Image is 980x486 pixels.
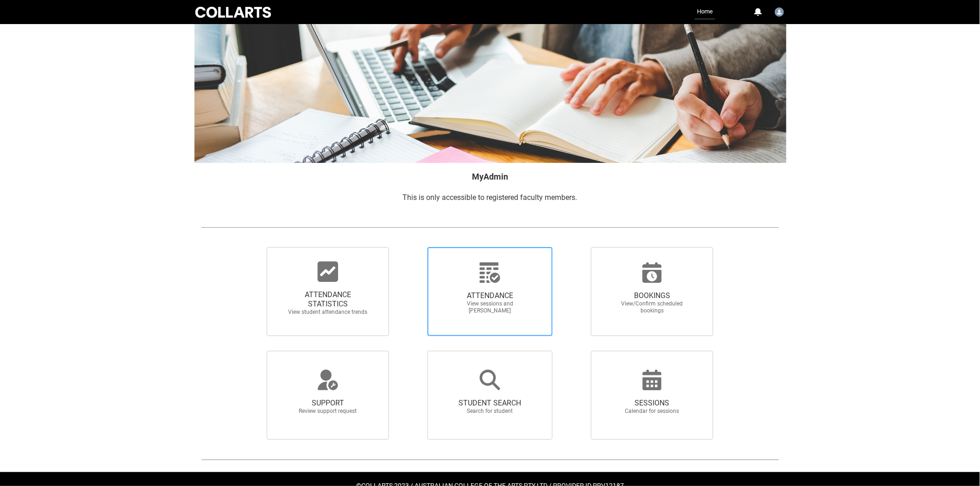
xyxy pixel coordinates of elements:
[201,170,779,183] h2: MyAdmin
[611,399,693,408] span: SESSIONS
[201,223,779,232] img: REDU_GREY_LINE
[449,399,531,408] span: STUDENT SEARCH
[611,300,693,314] span: View/Confirm scheduled bookings
[403,193,578,202] span: This is only accessible to registered faculty members.
[449,300,531,314] span: View sessions and [PERSON_NAME]
[611,408,693,415] span: Calendar for sessions
[775,7,784,17] img: Faculty.bwoods
[773,4,786,19] button: User Profile Faculty.bwoods
[287,309,369,316] span: View student attendance trends
[287,408,369,415] span: Review support request
[695,5,715,19] a: Home
[611,291,693,300] span: BOOKINGS
[449,408,531,415] span: Search for student
[287,290,369,309] span: ATTENDANCE STATISTICS
[287,399,369,408] span: SUPPORT
[201,455,779,464] img: REDU_GREY_LINE
[449,291,531,300] span: ATTENDANCE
